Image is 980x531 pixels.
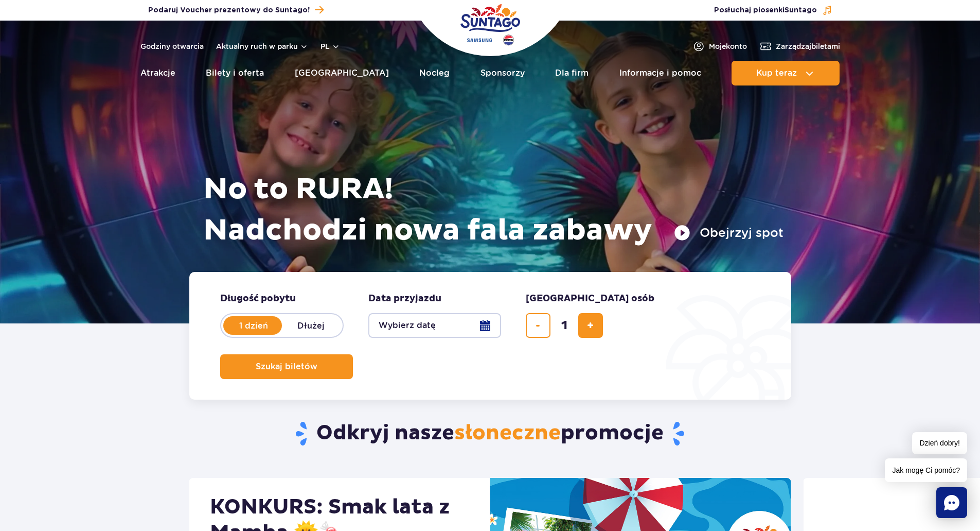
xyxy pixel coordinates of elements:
a: [GEOGRAPHIC_DATA] [295,61,389,85]
span: [GEOGRAPHIC_DATA] osób [526,293,654,305]
button: Szukaj biletów [220,354,353,379]
button: Posłuchaj piosenkiSuntago [714,5,832,15]
label: Dłużej [282,315,341,336]
span: Kup teraz [756,68,797,78]
span: Zarządzaj biletami [776,41,840,52]
a: Mojekonto [692,40,747,53]
span: Jak mogę Ci pomóc? [885,458,967,482]
a: Nocleg [419,61,450,85]
a: Sponsorzy [480,61,525,85]
span: Długość pobytu [220,293,296,305]
button: usuń bilet [526,313,550,338]
a: Zarządzajbiletami [759,40,840,53]
button: Wybierz datę [368,313,501,338]
button: Obejrzyj spot [674,225,783,241]
a: Informacje i pomoc [619,61,701,85]
span: Szukaj biletów [256,362,317,371]
span: Moje konto [709,41,747,52]
button: pl [320,41,340,52]
button: dodaj bilet [578,313,603,338]
span: Suntago [785,7,817,14]
input: liczba biletów [552,313,577,338]
h1: No to RURA! Nadchodzi nowa fala zabawy [203,169,783,251]
span: słoneczne [454,420,561,446]
a: Atrakcje [140,61,175,85]
h2: Odkryj nasze promocje [189,420,791,447]
span: Posłuchaj piosenki [714,5,817,15]
a: Podaruj Voucher prezentowy do Suntago! [148,3,324,17]
span: Data przyjazdu [368,293,441,305]
span: Dzień dobry! [912,432,967,454]
a: Dla firm [555,61,589,85]
button: Kup teraz [732,61,840,85]
button: Aktualny ruch w parku [216,42,308,50]
a: Bilety i oferta [206,61,264,85]
div: Chat [936,487,967,518]
a: Godziny otwarcia [140,41,204,52]
label: 1 dzień [224,315,283,336]
span: Podaruj Voucher prezentowy do Suntago! [148,5,310,15]
form: Planowanie wizyty w Park of Poland [189,272,791,400]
